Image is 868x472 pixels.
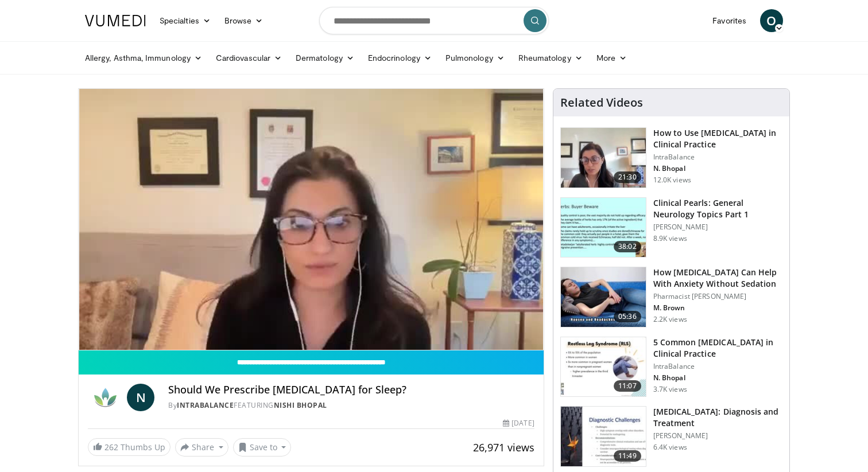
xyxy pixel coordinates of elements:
p: Pharmacist [PERSON_NAME] [653,292,782,301]
div: [DATE] [503,418,534,428]
span: 21:30 [614,171,641,183]
img: IntraBalance [88,384,122,411]
button: Save to [233,438,292,457]
img: 662646f3-24dc-48fd-91cb-7f13467e765c.150x105_q85_crop-smart_upscale.jpg [561,128,646,188]
h3: 5 Common [MEDICAL_DATA] in Clinical Practice [653,337,782,360]
a: Specialties [153,9,218,32]
a: Nishi Bhopal [274,400,327,410]
a: Dermatology [289,46,361,69]
h3: Clinical Pearls: General Neurology Topics Part 1 [653,197,782,220]
img: VuMedi Logo [85,15,146,26]
a: IntraBalance [177,400,234,410]
a: 05:36 How [MEDICAL_DATA] Can Help With Anxiety Without Sedation Pharmacist [PERSON_NAME] M. Brown... [560,267,782,327]
a: Cardiovascular [209,46,289,69]
p: 6.4K views [653,443,687,452]
p: 2.2K views [653,315,687,324]
p: 8.9K views [653,234,687,243]
h3: How [MEDICAL_DATA] Can Help With Anxiety Without Sedation [653,267,782,290]
a: Pulmonology [439,46,511,69]
h3: [MEDICAL_DATA]: Diagnosis and Treatment [653,406,782,429]
p: N. Bhopal [653,373,782,383]
span: 11:07 [614,380,641,392]
input: Search topics, interventions [319,7,549,34]
p: 3.7K views [653,385,687,394]
h3: How to Use [MEDICAL_DATA] in Clinical Practice [653,127,782,150]
a: 21:30 How to Use [MEDICAL_DATA] in Clinical Practice IntraBalance N. Bhopal 12.0K views [560,127,782,188]
h4: Should We Prescribe [MEDICAL_DATA] for Sleep? [168,384,534,396]
div: By FEATURING [168,400,534,411]
button: Share [175,438,228,457]
h4: Related Videos [560,96,643,110]
a: Favorites [706,9,753,32]
p: [PERSON_NAME] [653,431,782,440]
video-js: Video Player [79,89,544,350]
p: IntraBalance [653,362,782,371]
p: [PERSON_NAME] [653,223,782,232]
p: 12.0K views [653,175,691,185]
img: 91ec4e47-6cc3-4d45-a77d-be3eb23d61cb.150x105_q85_crop-smart_upscale.jpg [561,198,646,258]
a: More [590,46,634,69]
p: N. Bhopal [653,164,782,173]
a: 11:07 5 Common [MEDICAL_DATA] in Clinical Practice IntraBalance N. Bhopal 3.7K views [560,337,782,397]
span: 11:49 [614,450,641,462]
span: 05:36 [614,311,641,322]
img: 6e0bc43b-d42b-409a-85fd-0f454729f2ca.150x105_q85_crop-smart_upscale.jpg [561,407,646,466]
img: e41a58fc-c8b3-4e06-accc-3dd0b2ae14cc.150x105_q85_crop-smart_upscale.jpg [561,337,646,397]
span: 262 [104,442,118,453]
a: Allergy, Asthma, Immunology [78,46,209,69]
p: IntraBalance [653,153,782,162]
p: M. Brown [653,303,782,313]
a: 11:49 [MEDICAL_DATA]: Diagnosis and Treatment [PERSON_NAME] 6.4K views [560,406,782,467]
a: Endocrinology [361,46,439,69]
a: O [760,9,783,32]
a: N [127,384,154,411]
span: 26,971 views [473,440,534,454]
a: 262 Thumbs Up [88,438,170,456]
a: 38:02 Clinical Pearls: General Neurology Topics Part 1 [PERSON_NAME] 8.9K views [560,197,782,258]
a: Browse [218,9,270,32]
img: 7bfe4765-2bdb-4a7e-8d24-83e30517bd33.150x105_q85_crop-smart_upscale.jpg [561,267,646,327]
a: Rheumatology [511,46,590,69]
span: 38:02 [614,241,641,252]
